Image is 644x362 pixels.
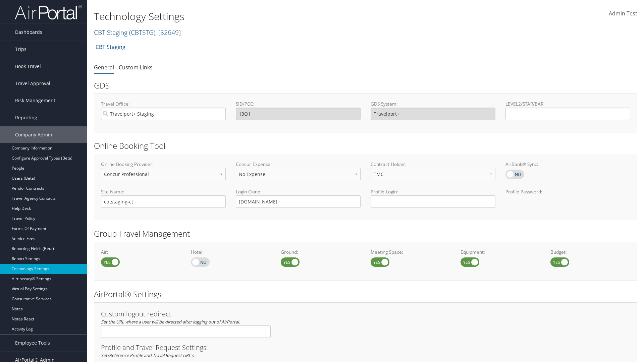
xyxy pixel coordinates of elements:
h2: Group Travel Management [94,228,637,239]
input: Profile Login: [371,195,495,208]
em: Set the URL where a user will be directed after logging out of AirPortal. [101,319,240,325]
span: Trips [15,41,26,58]
a: CBT Staging [94,28,181,37]
a: Custom Links [119,64,153,71]
label: Meeting Space: [371,249,450,255]
img: airportal-logo.png [15,4,82,20]
label: Profile Password: [505,188,630,207]
a: Admin Test [609,3,637,24]
label: Hotel: [191,249,271,255]
label: Concur Expense: [236,161,361,168]
label: AirBank® Sync: [505,161,630,168]
label: Online Booking Provider: [101,161,226,168]
span: Employee Tools [15,335,50,351]
label: Profile Login: [371,188,495,207]
h2: GDS [94,80,632,91]
a: CBT Staging [96,40,125,54]
label: Equipment: [461,249,540,255]
label: Travel Office: [101,101,226,107]
span: Admin Test [609,10,637,17]
label: LEVEL2/STAR/BAR: [505,101,630,107]
label: Ground: [281,249,361,255]
span: Risk Management [15,92,55,109]
label: AirBank® Sync [505,170,524,179]
span: ( CBTSTG ) [129,28,155,37]
label: Air: [101,249,181,255]
span: , [ 32649 ] [155,28,181,37]
h3: Profile and Travel Request Settings: [101,344,630,351]
span: Dashboards [15,24,42,41]
em: Set/Reference Profile and Travel Request URL's [101,352,194,358]
a: General [94,64,114,71]
label: Budget: [550,249,630,255]
label: Contract Holder: [371,161,495,168]
h3: Custom logout redirect [101,311,271,317]
h2: AirPortal® Settings [94,289,637,300]
h2: Online Booking Tool [94,140,637,152]
label: Login Clone: [236,188,361,195]
span: Company Admin [15,126,52,143]
label: Site Name: [101,188,226,195]
span: Book Travel [15,58,41,75]
span: Reporting [15,109,37,126]
span: Travel Approval [15,75,50,92]
label: GDS System: [371,101,495,107]
h1: Technology Settings [94,9,456,23]
label: SID/PCC: [236,101,361,107]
